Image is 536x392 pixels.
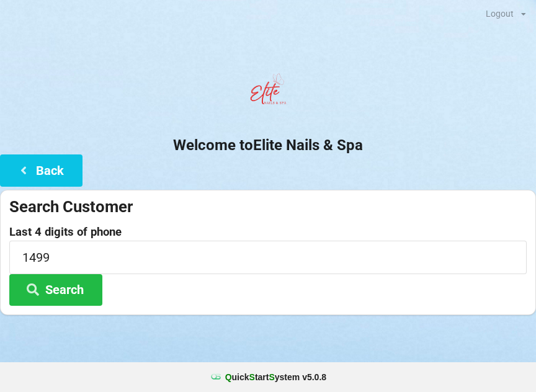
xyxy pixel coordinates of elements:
b: uick tart ystem v 5.0.8 [225,371,326,383]
img: EliteNailsSpa-Logo1.png [243,68,293,117]
span: S [249,372,255,382]
button: Search [9,274,102,306]
span: S [269,372,274,382]
span: Q [225,372,232,382]
div: Search Customer [9,197,527,217]
div: Logout [486,9,514,18]
input: 0000 [9,241,527,274]
img: favicon.ico [210,371,222,383]
label: Last 4 digits of phone [9,226,527,238]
